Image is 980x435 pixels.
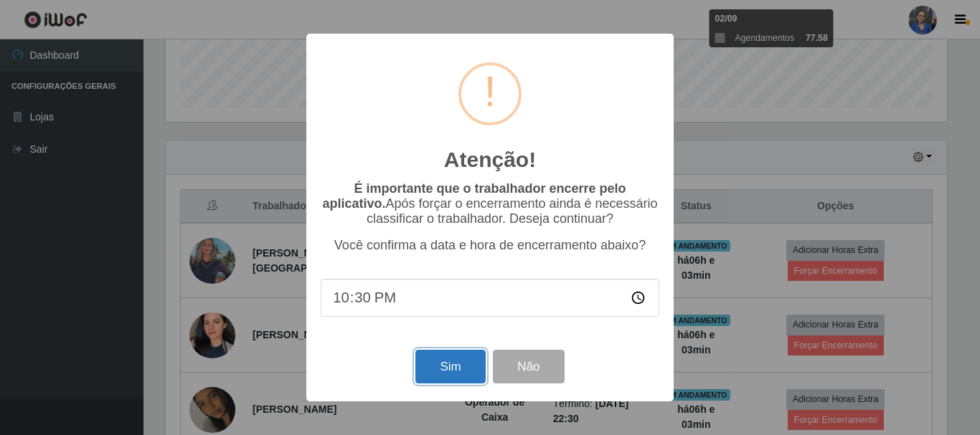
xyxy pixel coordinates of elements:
p: Você confirma a data e hora de encerramento abaixo? [321,238,659,253]
b: É importante que o trabalhador encerre pelo aplicativo. [322,181,626,211]
h2: Atenção! [444,147,536,173]
button: Não [493,350,564,383]
p: Após forçar o encerramento ainda é necessário classificar o trabalhador. Deseja continuar? [321,181,659,226]
button: Sim [415,350,485,383]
